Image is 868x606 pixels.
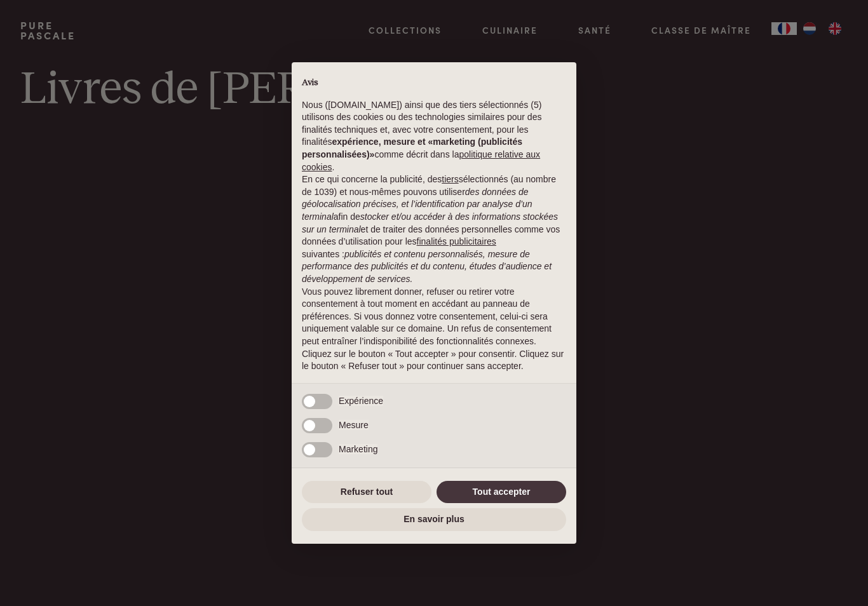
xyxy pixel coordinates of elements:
[302,187,532,222] em: des données de géolocalisation précises, et l’identification par analyse d’un terminal
[302,348,566,373] p: Cliquez sur le bouton « Tout accepter » pour consentir. Cliquez sur le bouton « Refuser tout » po...
[302,286,566,348] p: Vous pouvez librement donner, refuser ou retirer votre consentement à tout moment en accédant au ...
[302,77,566,89] h2: Avis
[302,137,522,159] strong: expérience, mesure et «marketing (publicités personnalisées)»
[339,420,369,430] span: Mesure
[339,444,377,454] span: Marketing
[302,481,431,504] button: Refuser tout
[302,99,566,174] p: Nous ([DOMAIN_NAME]) ainsi que des tiers sélectionnés (5) utilisons des cookies ou des technologi...
[437,481,566,504] button: Tout accepter
[302,249,552,284] em: publicités et contenu personnalisés, mesure de performance des publicités et du contenu, études d...
[417,236,496,248] button: finalités publicitaires
[339,396,383,406] span: Expérience
[302,173,566,285] p: En ce qui concerne la publicité, des sélectionnés (au nombre de 1039) et nous-mêmes pouvons utili...
[442,173,458,186] button: tiers
[302,508,566,531] button: En savoir plus
[302,212,558,234] em: stocker et/ou accéder à des informations stockées sur un terminal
